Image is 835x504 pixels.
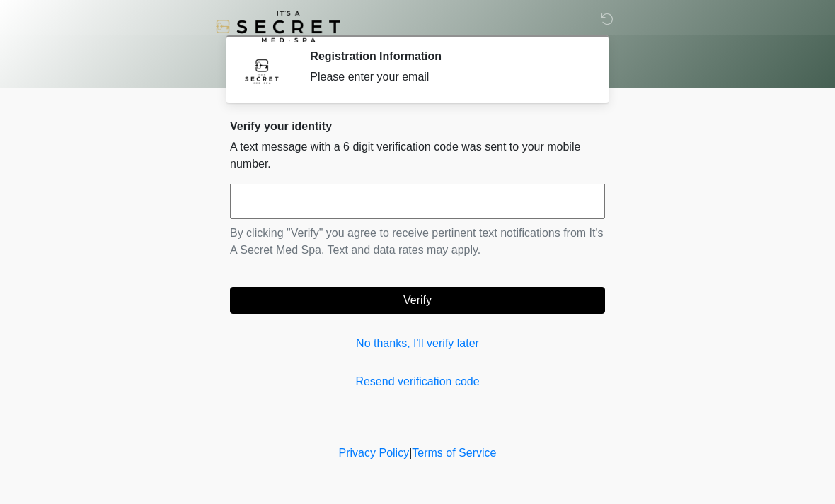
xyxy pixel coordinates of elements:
[310,69,584,86] div: Please enter your email
[230,287,605,314] button: Verify
[412,447,496,459] a: Terms of Service
[409,447,412,459] a: |
[230,119,605,133] h2: Verify your identity
[339,447,410,459] a: Privacy Policy
[230,225,605,259] p: By clicking "Verify" you agree to receive pertinent text notifications from It's A Secret Med Spa...
[241,49,283,92] img: Agent Avatar
[216,11,340,42] img: It's A Secret Med Spa Logo
[230,139,605,172] p: A text message with a 6 digit verification code was sent to your mobile number.
[230,373,605,390] a: Resend verification code
[310,49,584,63] h2: Registration Information
[230,335,605,352] a: No thanks, I'll verify later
